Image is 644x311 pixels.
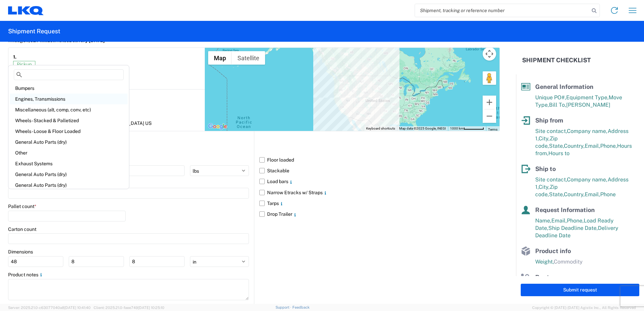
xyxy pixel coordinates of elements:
[483,47,496,61] button: Map camera controls
[539,135,550,142] span: City,
[483,96,496,109] button: Zoom in
[448,126,486,131] button: Map Scale: 1000 km per 57 pixels
[535,217,551,224] span: Name,
[13,61,35,68] span: Pickup
[564,143,585,149] span: Country,
[8,272,44,278] label: Product notes
[483,71,496,85] button: Drag Pegman onto the map to open Street View
[8,306,91,310] span: Server: 2025.21.0-c63077040a8
[535,176,567,183] span: Site contact,
[366,126,395,131] button: Keyboard shortcuts
[10,115,128,126] div: Wheels - Stacked & Palletized
[10,169,128,180] div: General Auto Parts (dry)
[549,191,564,198] span: State,
[535,83,593,90] span: General Information
[94,306,164,310] span: Client: 2025.21.0-faee749
[8,256,63,267] input: L
[566,102,610,108] span: [PERSON_NAME]
[10,158,128,169] div: Exhaust Systems
[8,226,36,232] label: Carton count
[535,258,554,265] span: Weight,
[259,154,500,165] label: Floor loaded
[585,191,600,198] span: Email,
[522,56,591,64] h2: Shipment Checklist
[532,305,636,311] span: Copyright © [DATE]-[DATE] Agistix Inc., All Rights Reserved
[483,109,496,123] button: Zoom out
[8,27,60,35] h2: Shipment Request
[415,4,589,17] input: Shipment, tracking or reference number
[206,122,229,131] img: Google
[600,143,617,149] span: Phone,
[554,258,583,265] span: Commodity
[566,94,609,101] span: Equipment Type,
[129,256,185,267] input: H
[488,128,497,131] a: Terms
[259,198,500,209] label: Tarps
[564,191,585,198] span: Country,
[13,53,17,61] strong: 1.
[10,83,128,94] div: Bumpers
[535,94,566,101] span: Unique PO#,
[600,191,616,198] span: Phone
[10,94,128,104] div: Engines, Transmissions
[10,147,128,158] div: Other
[259,187,500,198] label: Narrow Etracks w/ Straps
[10,137,128,147] div: General Auto Parts (dry)
[567,128,608,134] span: Company name,
[535,128,567,134] span: Site contact,
[450,127,463,130] span: 1000 km
[10,104,128,115] div: Miscellaneous (alt, comp, conv, etc)
[549,143,564,149] span: State,
[539,184,550,190] span: City,
[10,180,128,191] div: General Auto Parts (dry)
[8,249,33,255] label: Dimensions
[259,165,500,176] label: Stackable
[292,305,310,309] a: Feedback
[535,206,595,213] span: Request Information
[64,306,91,310] span: [DATE] 10:41:40
[548,225,598,231] span: Ship Deadline Date,
[567,176,608,183] span: Company name,
[535,247,571,254] span: Product info
[535,274,553,281] span: Route
[259,209,500,219] label: Drop Trailer
[276,305,292,309] a: Support
[206,122,229,131] a: Open this area in Google Maps (opens a new window)
[232,51,265,65] button: Show satellite imagery
[567,217,584,224] span: Phone,
[208,51,232,65] button: Show street map
[259,176,500,187] label: Load bars
[535,165,556,172] span: Ship to
[521,284,639,296] button: Submit request
[8,203,36,209] label: Pallet count
[549,102,566,108] span: Bill To,
[10,126,128,137] div: Wheels - Loose & Floor Loaded
[69,256,124,267] input: W
[585,143,600,149] span: Email,
[551,217,567,224] span: Email,
[548,150,570,157] span: Hours to
[535,117,563,124] span: Ship from
[138,306,164,310] span: [DATE] 10:25:10
[399,127,446,130] span: Map data ©2025 Google, INEGI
